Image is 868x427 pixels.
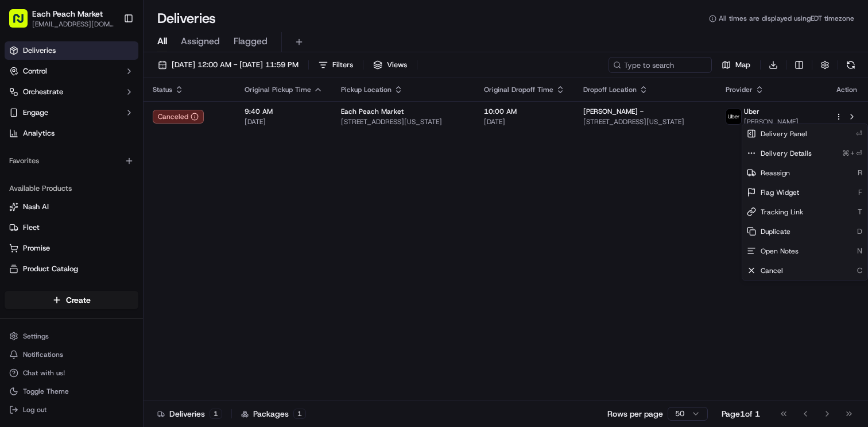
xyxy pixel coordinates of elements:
button: See all [178,147,209,161]
span: N [857,246,863,256]
span: Delivery Details [761,149,812,158]
span: Product Catalog [23,264,78,274]
span: D [857,226,863,237]
span: • [95,209,99,218]
span: [EMAIL_ADDRESS][DOMAIN_NAME] [32,20,114,29]
span: [DATE] [102,209,125,218]
input: Type to search [609,57,712,73]
div: Canceled [153,110,204,124]
span: Log out [23,405,46,414]
span: [PERSON_NAME] [744,117,799,126]
span: [DATE] [245,117,323,126]
span: Assigned [181,34,220,48]
span: Status [153,85,172,94]
span: Cancel [761,266,783,275]
span: Flagged [234,34,268,48]
span: [PERSON_NAME] - [583,107,644,116]
span: Filters [332,60,353,70]
img: 1736555255976-a54dd68f-1ca7-489b-9aae-adbdc363a1c4 [23,179,32,188]
span: Delivery Panel [761,129,807,139]
span: Fleet [23,222,40,233]
div: We're available if you need us! [52,121,158,130]
span: 10:00 AM [484,107,565,116]
input: Got a question? Start typing here... [30,74,207,86]
span: Nash AI [23,202,49,212]
span: Views [387,60,407,70]
span: API Documentation [108,257,184,268]
img: 4920774857489_3d7f54699973ba98c624_72.jpg [24,110,45,130]
span: [DATE] [484,117,565,126]
img: Grace Nketiah [11,167,30,186]
span: Deliveries [169,408,205,420]
span: Orchestrate [23,87,63,97]
div: Action [835,85,859,94]
span: [PERSON_NAME] [36,209,93,218]
span: Flag Widget [761,188,799,197]
img: Liam S. [11,198,30,217]
button: Start new chat [195,113,209,127]
h1: Deliveries [157,9,216,28]
span: ⏎ [856,129,863,139]
span: Uber [744,107,759,116]
span: [STREET_ADDRESS][US_STATE] [341,117,466,126]
span: Tracking Link [761,207,803,217]
span: Original Dropoff Time [484,85,553,94]
span: Original Pickup Time [245,85,311,94]
div: Page 1 of 1 [722,408,760,420]
p: Rows per page [607,408,663,420]
div: 1 [293,409,306,419]
span: C [857,266,863,276]
a: Powered byPylon [81,284,139,294]
span: Duplicate [761,227,790,236]
span: Map [735,60,750,70]
a: 📗Knowledge Base [7,252,92,273]
span: F [858,187,863,198]
span: Analytics [23,128,55,139]
span: Dropoff Location [583,85,637,94]
span: Engage [23,107,48,118]
a: 💻API Documentation [92,252,189,273]
div: Start new chat [52,110,188,121]
span: Promise [23,243,50,253]
img: Nash [11,11,34,34]
p: Welcome 👋 [11,46,209,64]
span: Chat with us! [23,368,65,378]
div: Past conversations [11,149,77,159]
span: Each Peach Market [32,8,103,20]
span: [STREET_ADDRESS][US_STATE] [583,117,708,126]
span: Deliveries [23,45,56,56]
div: Favorites [5,152,138,170]
span: T [858,207,863,217]
div: 📗 [11,258,21,267]
span: Provider [726,85,753,94]
span: Reassign [761,168,790,178]
span: Pickup Location [341,85,392,94]
div: 1 [210,409,222,419]
span: Pylon [114,285,139,294]
span: 9:40 AM [245,107,323,116]
span: Toggle Theme [23,387,69,396]
span: Control [23,66,47,76]
span: • [95,178,99,187]
span: Open Notes [761,247,799,256]
img: 1736555255976-a54dd68f-1ca7-489b-9aae-adbdc363a1c4 [23,210,32,219]
span: All [157,34,167,48]
span: Settings [23,332,49,341]
span: [DATE] 12:00 AM - [DATE] 11:59 PM [172,60,299,70]
div: Available Products [5,179,138,198]
span: All times are displayed using EDT timezone [719,14,854,23]
img: 1736555255976-a54dd68f-1ca7-489b-9aae-adbdc363a1c4 [11,110,32,130]
span: Notifications [23,350,63,359]
span: ⌘+⏎ [842,148,863,159]
span: Knowledge Base [23,257,88,268]
span: Packages [253,408,289,420]
span: [PERSON_NAME] [36,178,93,187]
img: uber-new-logo.jpeg [726,109,741,124]
button: Refresh [843,57,859,73]
div: 💻 [97,258,106,267]
span: R [858,168,863,178]
span: Create [66,294,91,306]
span: [DATE] [102,178,125,187]
span: Each Peach Market [341,107,404,116]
